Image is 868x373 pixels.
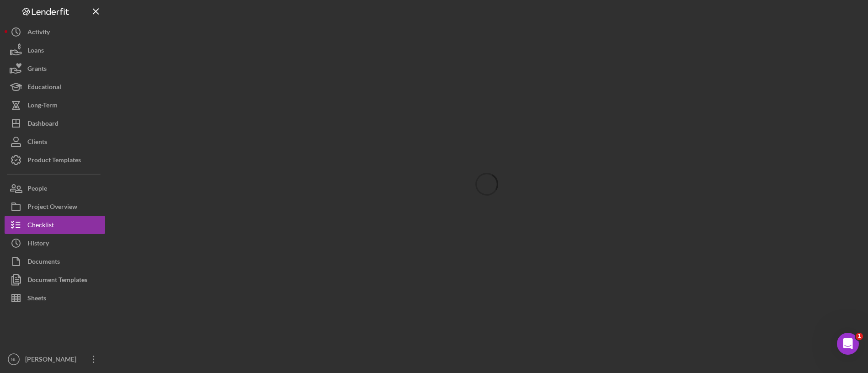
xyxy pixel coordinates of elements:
[5,216,105,234] button: Checklist
[5,114,105,133] button: Dashboard
[5,271,105,289] button: Document Templates
[5,23,105,41] button: Activity
[27,252,60,273] div: Documents
[27,234,49,255] div: History
[5,289,105,307] button: Sheets
[27,197,77,218] div: Project Overview
[856,333,863,340] span: 1
[27,271,87,291] div: Document Templates
[27,133,47,153] div: Clients
[23,350,82,371] div: [PERSON_NAME]
[837,333,859,355] iframe: Intercom live chat
[11,357,17,362] text: NL
[27,114,59,135] div: Dashboard
[5,252,105,271] button: Documents
[5,234,105,252] button: History
[5,350,105,368] button: NL[PERSON_NAME]
[27,78,61,98] div: Educational
[5,133,105,151] button: Clients
[27,41,44,62] div: Loans
[27,179,47,200] div: People
[5,197,105,216] button: Project Overview
[27,59,47,80] div: Grants
[27,96,58,117] div: Long-Term
[27,216,54,236] div: Checklist
[5,41,105,59] button: Loans
[27,151,81,171] div: Product Templates
[5,59,105,78] button: Grants
[5,78,105,96] button: Educational
[27,23,50,43] div: Activity
[5,151,105,169] button: Product Templates
[27,289,46,309] div: Sheets
[5,179,105,197] button: People
[5,96,105,114] button: Long-Term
